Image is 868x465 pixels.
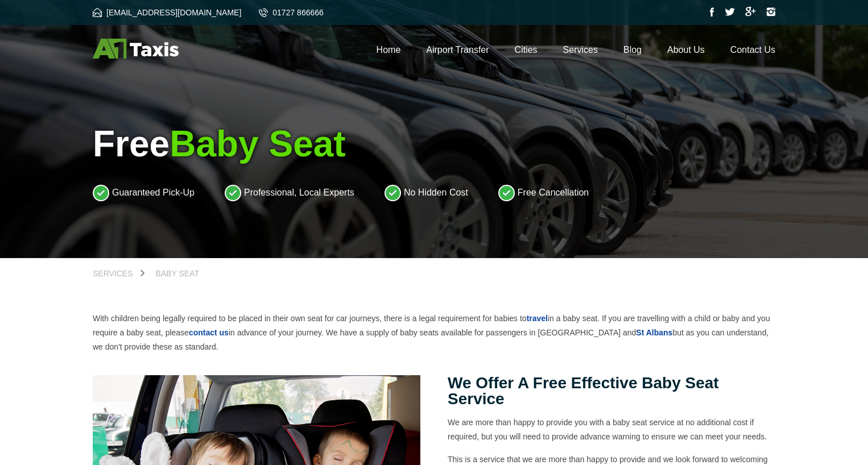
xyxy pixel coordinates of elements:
span: Baby Seat [156,269,200,278]
a: St Albans [636,328,672,337]
li: Professional, Local Experts [225,184,354,201]
a: Home [377,45,401,55]
img: Facebook [710,7,714,16]
a: Baby Seat [144,269,211,277]
h2: We offer a free effective baby seat service [448,375,775,407]
h1: Free [93,123,775,165]
span: Services [93,269,133,278]
li: No Hidden Cost [385,184,468,201]
img: Google Plus [745,7,756,16]
a: contact us [189,328,229,337]
a: Airport Transfer [426,45,489,55]
li: Free Cancellation [498,184,589,201]
a: Cities [515,45,538,55]
a: About Us [667,45,705,55]
a: Services [93,269,144,277]
a: Blog [623,45,642,55]
p: With children being legally required to be placed in their own seat for car journeys, there is a ... [93,312,775,354]
a: Services [563,45,598,55]
p: We are more than happy to provide you with a baby seat service at no additional cost if required,... [448,416,775,444]
a: Contact Us [730,45,775,55]
span: Baby Seat [170,123,345,164]
a: travel [527,314,548,323]
a: 01727 866666 [259,8,324,17]
img: A1 Taxis St Albans LTD [93,39,179,59]
img: Instagram [766,7,775,16]
img: Twitter [725,8,735,16]
li: Guaranteed Pick-Up [93,184,195,201]
a: [EMAIL_ADDRESS][DOMAIN_NAME] [93,8,241,17]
